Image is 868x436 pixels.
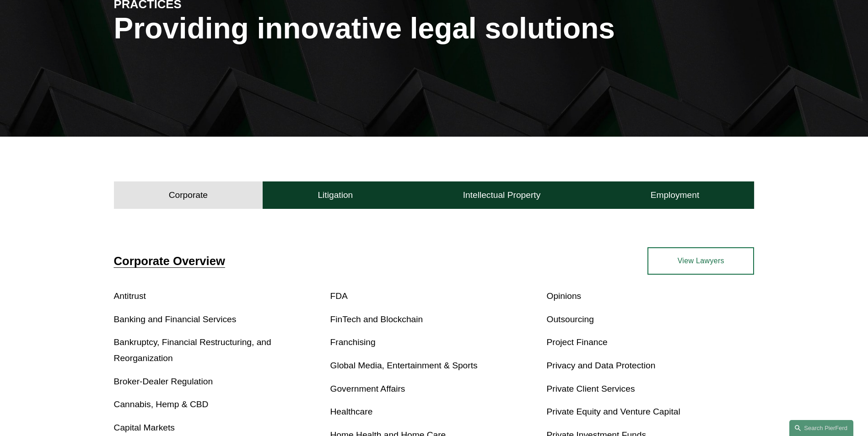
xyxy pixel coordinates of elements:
a: View Lawyers [647,247,754,275]
h4: Litigation [318,190,353,201]
h4: Intellectual Property [463,190,541,201]
a: Private Equity and Venture Capital [546,407,680,416]
a: Search this site [789,420,853,436]
a: Antitrust [114,291,146,301]
a: Outsourcing [546,314,593,324]
a: Franchising [330,337,376,347]
a: Cannabis, Hemp & CBD [114,399,209,409]
a: Privacy and Data Protection [546,361,655,370]
a: Healthcare [330,407,373,416]
h4: Corporate [169,190,208,201]
a: FinTech and Blockchain [330,314,423,324]
a: Capital Markets [114,423,175,432]
a: Opinions [546,291,581,301]
h1: Providing innovative legal solutions [114,12,755,45]
a: Global Media, Entertainment & Sports [330,361,478,370]
a: Government Affairs [330,384,405,393]
a: Corporate Overview [114,255,225,267]
a: Bankruptcy, Financial Restructuring, and Reorganization [114,337,271,363]
h4: Employment [651,190,700,201]
a: Banking and Financial Services [114,314,237,324]
a: Broker-Dealer Regulation [114,377,213,386]
a: FDA [330,291,348,301]
a: Project Finance [546,337,607,347]
a: Private Client Services [546,384,635,393]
